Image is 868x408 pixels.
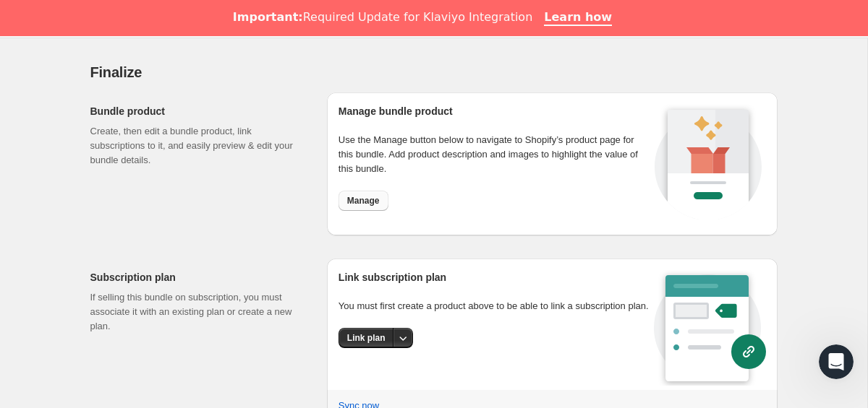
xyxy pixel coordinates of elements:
[339,299,654,313] p: You must first create a product above to be able to link a subscription plan.
[347,195,380,207] span: Manage
[90,270,304,285] h2: Subscription plan
[233,10,532,25] div: Required Update for Klaviyo Integration
[339,191,388,211] button: Manage
[339,328,394,348] button: Link plan
[347,332,386,344] span: Link plan
[339,270,654,285] h2: Link subscription plan
[90,124,304,168] p: Create, then edit a bundle product, link subscriptions to it, and easily preview & edit your bund...
[544,10,612,26] a: Learn how
[819,344,854,379] iframe: Intercom live chat
[393,328,413,348] button: More actions
[233,10,303,24] b: Important:
[90,64,778,81] h2: Finalize
[339,133,650,176] p: Use the Manage button below to navigate to Shopify’s product page for this bundle. Add product de...
[90,290,304,334] p: If selling this bundle on subscription, you must associate it with an existing plan or create a n...
[90,104,304,118] h2: Bundle product
[339,104,650,118] h2: Manage bundle product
